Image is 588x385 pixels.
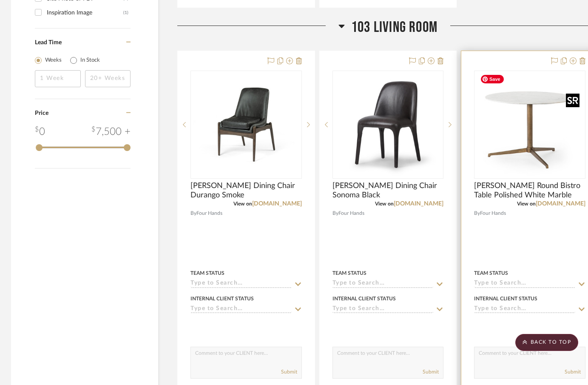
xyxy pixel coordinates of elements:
input: 1 Week [35,70,81,87]
div: Internal Client Status [190,295,254,302]
span: 103 Living Room [351,18,437,37]
div: 0 [333,71,443,178]
button: Submit [565,368,581,376]
div: Inspiration Image [47,6,123,20]
div: Internal Client Status [474,295,537,302]
span: By [332,209,338,217]
div: 0 [474,71,585,178]
input: Type to Search… [474,280,575,288]
span: Lead Time [35,40,62,46]
input: Type to Search… [474,305,575,314]
button: Submit [423,368,439,376]
button: Submit [281,368,297,376]
div: (1) [123,6,128,20]
input: 20+ Weeks [85,70,131,87]
div: 0 [35,124,45,140]
div: Internal Client Status [332,295,396,302]
span: Four Hands [480,209,506,217]
img: Braden Dining Chair Durango Smoke [193,71,299,178]
span: [PERSON_NAME] Dining Chair Durango Smoke [190,181,302,200]
div: 7,500 + [91,124,131,140]
div: Team Status [474,269,508,277]
span: By [474,209,480,217]
input: Type to Search… [332,305,434,314]
span: Save [481,75,504,83]
img: Helen Round Bistro Table Polished White Marble [477,71,583,178]
scroll-to-top-button: BACK TO TOP [515,334,578,351]
span: Four Hands [338,209,364,217]
span: By [190,209,196,217]
span: View on [375,201,394,206]
a: [DOMAIN_NAME] [252,201,302,207]
div: 4 [191,71,301,178]
span: View on [233,201,252,206]
span: [PERSON_NAME] Round Bistro Table Polished White Marble [474,181,585,200]
input: Type to Search… [332,280,434,288]
span: Four Hands [196,209,222,217]
input: Type to Search… [190,280,292,288]
input: Type to Search… [190,305,292,314]
label: Weeks [45,56,62,65]
div: Team Status [332,269,366,277]
a: [DOMAIN_NAME] [394,201,443,207]
img: Bensen Dining Chair Sonoma Black [335,71,441,178]
div: Team Status [190,269,224,277]
span: View on [517,201,536,206]
span: [PERSON_NAME] Dining Chair Sonoma Black [332,181,444,200]
span: Price [35,110,48,116]
a: [DOMAIN_NAME] [536,201,585,207]
label: In Stock [80,56,100,65]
